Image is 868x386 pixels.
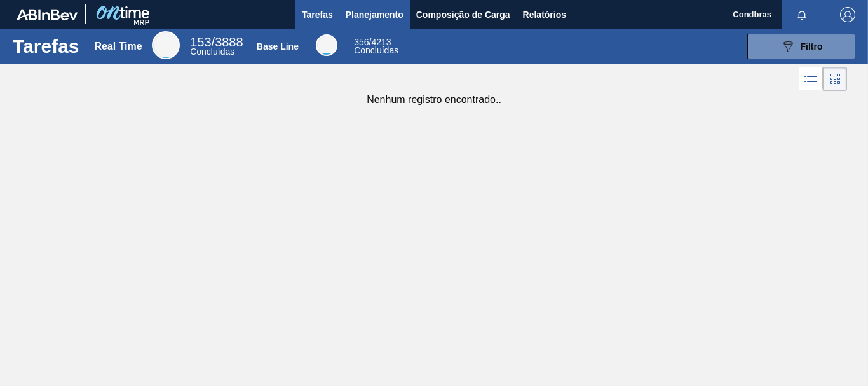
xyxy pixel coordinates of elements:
button: Notificações [782,6,822,24]
div: Base Line [354,38,398,55]
img: TNhmsLtSVTkK8tSr43FrP2fwEKptu5GPRR3wAAAABJRU5ErkJggg== [17,9,78,20]
div: Visão em Cards [823,67,847,91]
div: Real Time [190,37,243,56]
span: Tarefas [302,7,333,22]
div: Base Line [316,34,337,56]
span: Filtro [801,41,823,52]
span: 356 [354,37,369,47]
div: Base Line [257,41,299,52]
div: Real Time [152,31,180,59]
span: Concluídas [190,46,234,57]
img: Logout [840,7,855,22]
span: Composição de Carga [416,7,510,22]
span: / 3888 [190,35,243,49]
span: Relatórios [523,7,566,22]
span: Concluídas [354,45,398,55]
h1: Tarefas [13,39,79,53]
span: / 4213 [354,37,391,47]
span: 153 [190,35,211,49]
button: Filtro [747,34,855,59]
div: Real Time [94,41,142,52]
div: Visão em Lista [799,67,823,91]
span: Planejamento [346,7,403,22]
